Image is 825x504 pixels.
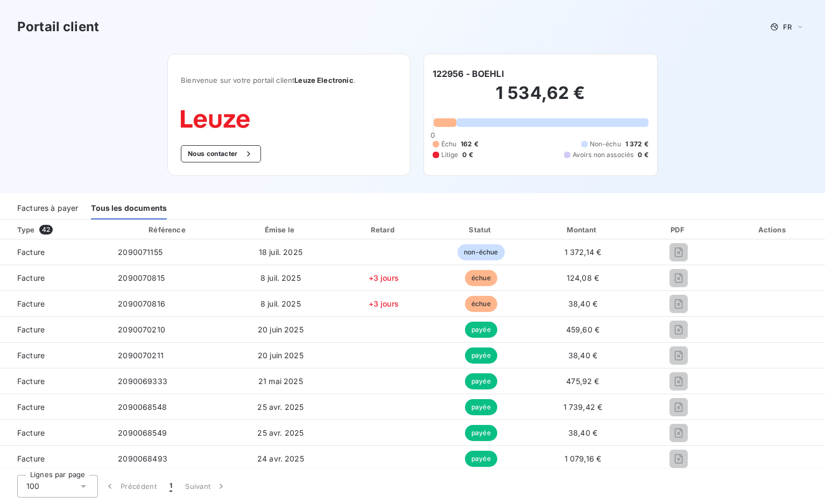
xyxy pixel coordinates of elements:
[179,475,233,498] button: Suivant
[369,299,399,308] span: +3 jours
[163,475,179,498] button: 1
[441,150,459,160] span: Litige
[98,475,163,498] button: Précédent
[260,299,301,308] span: 8 juil. 2025
[566,325,600,334] span: 459,60 €
[17,197,78,219] div: Factures à payer
[783,23,792,31] span: FR
[9,453,101,464] span: Facture
[170,481,172,492] span: 1
[149,225,185,234] div: Référence
[568,299,597,308] span: 38,40 €
[435,224,527,235] div: Statut
[118,402,167,411] span: 2090068548
[465,425,497,441] span: payée
[260,273,301,282] span: 8 juil. 2025
[257,428,304,437] span: 25 avr. 2025
[573,150,634,160] span: Avoirs non associés
[638,150,648,160] span: 0 €
[465,399,497,415] span: payée
[118,273,165,282] span: 2090070815
[9,247,101,258] span: Facture
[566,377,599,386] span: 475,92 €
[462,150,473,160] span: 0 €
[336,224,431,235] div: Retard
[723,224,823,235] div: Actions
[181,76,397,84] span: Bienvenue sur votre portail client .
[39,225,53,235] span: 42
[465,296,497,312] span: échue
[9,324,101,335] span: Facture
[181,145,260,162] button: Nous contacter
[258,377,303,386] span: 21 mai 2025
[9,299,101,309] span: Facture
[431,131,435,139] span: 0
[257,454,304,463] span: 24 avr. 2025
[457,244,504,260] span: non-échue
[258,325,304,334] span: 20 juin 2025
[118,351,164,360] span: 2090070211
[259,247,302,257] span: 18 juil. 2025
[258,351,304,360] span: 20 juin 2025
[369,273,399,282] span: +3 jours
[433,82,648,115] h2: 1 534,62 €
[91,197,167,219] div: Tous les documents
[294,76,353,84] span: Leuze Electronic
[590,139,621,149] span: Non-échu
[9,376,101,387] span: Facture
[465,451,497,467] span: payée
[461,139,478,149] span: 162 €
[639,224,719,235] div: PDF
[26,481,39,492] span: 100
[568,351,597,360] span: 38,40 €
[118,377,167,386] span: 2090069333
[563,402,603,411] span: 1 739,42 €
[465,270,497,286] span: échue
[441,139,457,149] span: Échu
[568,428,597,437] span: 38,40 €
[181,110,250,128] img: Company logo
[118,428,167,437] span: 2090068549
[531,224,634,235] div: Montant
[9,273,101,283] span: Facture
[625,139,648,149] span: 1 372 €
[465,322,497,338] span: payée
[17,17,99,37] h3: Portail client
[118,299,165,308] span: 2090070816
[565,247,602,257] span: 1 372,14 €
[11,224,107,235] div: Type
[118,454,167,463] span: 2090068493
[465,373,497,389] span: payée
[433,67,504,80] h6: 122956 - BOEHLI
[465,347,497,364] span: payée
[118,325,165,334] span: 2090070210
[229,224,332,235] div: Émise le
[567,273,599,282] span: 124,08 €
[118,247,163,257] span: 2090071155
[9,350,101,361] span: Facture
[257,402,304,411] span: 25 avr. 2025
[9,428,101,438] span: Facture
[565,454,602,463] span: 1 079,16 €
[9,402,101,413] span: Facture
